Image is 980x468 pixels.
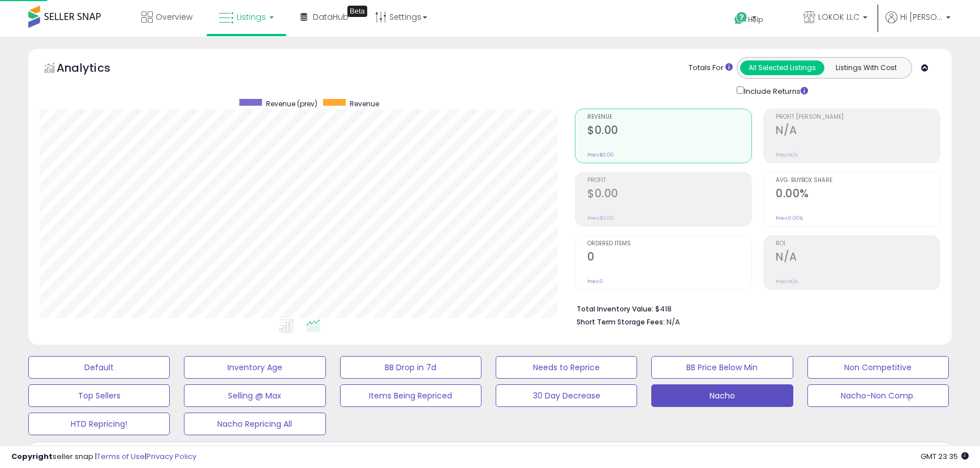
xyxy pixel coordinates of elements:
button: All Selected Listings [740,60,824,75]
h5: Analytics [57,60,132,79]
div: seller snap | | [11,452,196,462]
div: Tooltip anchor [347,6,367,17]
button: BB Price Below Min [651,356,793,379]
i: Get Help [734,11,748,25]
span: Listings [237,11,266,23]
span: Overview [156,11,192,23]
span: Profit [PERSON_NAME] [776,114,940,120]
h2: $0.00 [587,124,751,139]
button: Selling @ Max [184,384,325,407]
span: N/A [667,317,680,327]
a: Help [725,3,785,37]
span: Revenue (prev) [266,99,317,109]
button: Nacho-Non Comp. [807,384,949,407]
span: Revenue [587,114,751,120]
span: Profit [587,177,751,184]
button: Top Sellers [28,384,170,407]
h2: N/A [776,250,940,266]
b: Short Term Storage Fees: [577,317,665,327]
button: Nacho Repricing All [184,413,325,435]
span: ROI [776,241,940,247]
small: Prev: 0 [587,278,603,285]
button: Inventory Age [184,356,325,379]
button: HTD Repricing! [28,413,170,435]
span: Avg. Buybox Share [776,177,940,184]
span: Revenue [350,99,379,109]
small: Prev: N/A [776,151,798,158]
button: Default [28,356,170,379]
h2: N/A [776,124,940,139]
span: LOKOK LLC [818,11,859,23]
button: Nacho [651,384,793,407]
h2: 0.00% [776,187,940,202]
a: Hi [PERSON_NAME] [886,11,951,37]
span: Hi [PERSON_NAME] [900,11,943,23]
h2: $0.00 [587,187,751,202]
a: Terms of Use [97,451,145,462]
button: Listings With Cost [824,60,908,75]
small: Prev: $0.00 [587,215,614,222]
button: 30 Day Decrease [496,384,637,407]
button: Non Competitive [807,356,949,379]
button: BB Drop in 7d [340,356,482,379]
span: DataHub [313,11,349,23]
button: Needs to Reprice [496,356,637,379]
button: Items Being Repriced [340,384,482,407]
b: Total Inventory Value: [577,304,654,314]
small: Prev: 0.00% [776,215,803,222]
div: Include Returns [728,84,822,97]
div: Totals For [689,63,733,73]
li: $418 [577,301,932,315]
small: Prev: N/A [776,278,798,285]
a: Privacy Policy [147,451,196,462]
h2: 0 [587,250,751,266]
span: Help [748,15,763,24]
strong: Copyright [11,451,53,462]
small: Prev: $0.00 [587,151,614,158]
span: Ordered Items [587,241,751,247]
span: 2025-09-9 23:35 GMT [921,451,969,462]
